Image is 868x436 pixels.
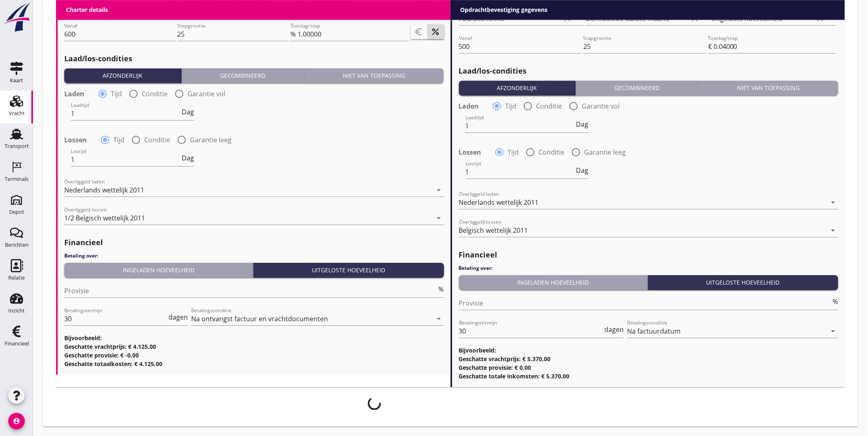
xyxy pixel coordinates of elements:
[711,15,783,22] div: Uitgeloste hoeveelheid
[185,71,301,80] div: Gecombineerd
[64,237,444,248] h2: Financieel
[828,326,838,336] i: arrow_drop_down
[290,29,297,39] div: %
[648,275,838,290] button: Uitgeloste hoeveelheid
[308,71,441,80] div: Niet van toepassing
[459,297,832,310] input: Provisie
[459,81,576,95] button: Afzonderlijk
[699,81,838,95] button: Niet van toepassing
[64,284,437,297] input: Provisie
[459,148,482,156] strong: Lossen
[576,121,589,128] span: Dag
[64,53,444,64] h2: Laad/los-condities
[182,155,194,161] span: Dag
[459,15,505,22] div: FOD Economie
[828,197,838,207] i: arrow_drop_down
[187,90,225,98] label: Garantie vol
[191,315,328,322] div: Na ontvangst factuur en vrachtdocumenten
[466,119,575,132] input: Laadtijd
[64,342,444,351] h3: Geschatte vrachtprijs: € 4.125,00
[459,363,839,372] h3: Geschatte provisie: € 0,00
[815,14,825,23] i: clear
[64,263,253,278] button: Ingeladen hoeveelheid
[579,83,695,92] div: Gecombineerd
[144,136,170,144] label: Conditie
[702,83,835,92] div: Niet van toepassing
[462,278,644,287] div: Ingeladen hoeveelheid
[828,225,838,235] i: arrow_drop_down
[5,242,28,248] div: Berichten
[459,40,582,53] input: Vanaf
[190,136,232,144] label: Garantie leeg
[574,14,584,23] i: arrow_drop_down
[8,413,25,429] i: account_circle
[576,81,699,95] button: Gecombineerd
[459,275,648,290] button: Ingeladen hoeveelheid
[651,278,835,287] div: Uitgeloste hoeveelheid
[64,28,176,41] input: Vanaf
[182,68,304,83] button: Gecombineerd
[71,107,180,120] input: Laadtijd
[142,90,168,98] label: Conditie
[831,298,838,305] div: %
[627,327,681,335] div: Na factuurdatum
[64,359,444,368] h3: Geschatte totaalkosten: € 4.125,00
[459,249,839,260] h2: Financieel
[434,213,444,223] i: arrow_drop_down
[508,148,519,156] label: Tijd
[582,102,620,110] label: Garantie vol
[71,153,180,166] input: Lostijd
[690,14,700,23] i: clear
[257,266,440,274] div: Uitgeloste hoeveelheid
[462,83,573,92] div: Afzonderlijk
[459,372,839,380] h3: Geschatte totale inkomsten: € 5.370,00
[466,165,575,179] input: Lostijd
[505,102,517,110] label: Tijd
[297,28,409,41] input: Toeslag/stap
[9,111,25,116] div: Vracht
[583,40,707,53] input: Stapgrootte
[459,102,479,110] strong: Laden
[434,185,444,195] i: arrow_drop_down
[64,312,167,325] input: Betalingstermijn
[5,341,29,346] div: Financieel
[64,136,87,144] strong: Lossen
[431,27,441,37] i: percent
[182,109,194,115] span: Dag
[5,176,28,182] div: Terminals
[113,136,124,144] label: Tijd
[437,286,444,292] div: %
[64,214,145,222] div: 1/2 Belgisch wettelijk 2011
[714,40,837,53] input: Toeslag/stap
[459,346,839,355] h3: Bijvoorbeeld:
[178,28,289,41] input: Stapgrootte
[414,27,424,37] i: euro
[2,2,31,32] img: logo-small.a267ee39.svg
[111,90,122,98] label: Tijd
[8,308,25,313] div: Inzicht
[539,148,565,156] label: Conditie
[304,68,444,83] button: Niet van toepassing
[459,199,539,206] div: Nederlands wettelijk 2011
[459,264,839,272] h4: Betaling over:
[8,275,25,281] div: Relatie
[64,252,444,260] h4: Betaling over:
[536,102,562,110] label: Conditie
[586,15,670,22] div: Gemiddelde laatste maand
[708,42,714,51] div: €
[702,14,711,23] i: arrow_drop_down
[68,71,178,80] div: Afzonderlijk
[827,14,837,23] i: arrow_drop_down
[68,266,250,274] div: Ingeladen hoeveelheid
[64,90,84,98] strong: Laden
[253,263,444,278] button: Uitgeloste hoeveelheid
[64,351,444,359] h3: Geschatte provisie: € -0,00
[64,334,444,342] h3: Bijvoorbeeld:
[167,314,188,320] div: dagen
[459,355,839,363] h3: Geschatte vrachtprijs: € 5.370,00
[603,326,624,333] div: dagen
[5,144,29,149] div: Transport
[459,325,603,338] input: Betalingstermijn
[459,65,839,77] h2: Laad/los-condities
[64,186,144,194] div: Nederlands wettelijk 2011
